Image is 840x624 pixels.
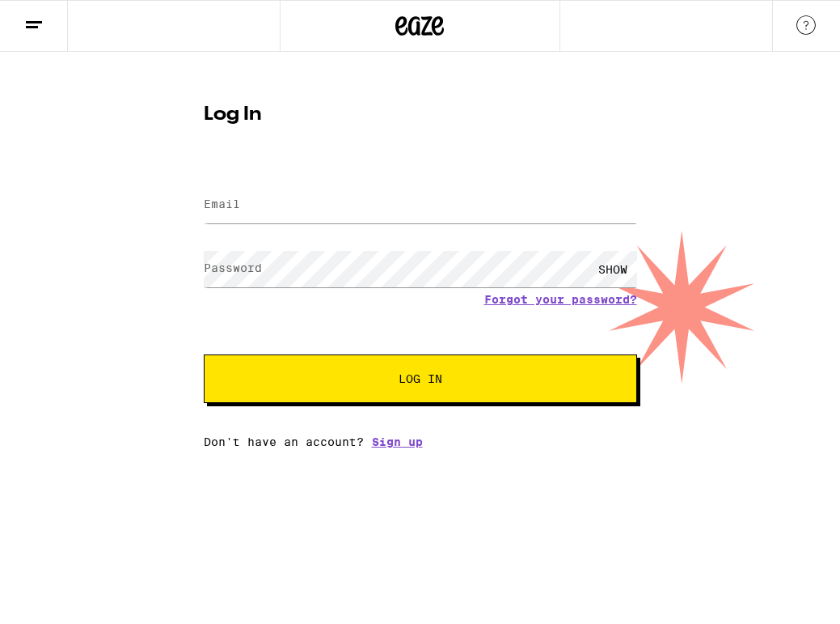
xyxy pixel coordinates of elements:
a: Forgot your password? [484,293,637,306]
div: SHOW [589,251,637,287]
div: Don't have an account? [204,435,637,448]
a: Sign up [372,435,423,448]
span: Log In [399,373,442,384]
label: Email [204,197,240,210]
button: Log In [204,354,637,403]
input: Email [204,187,637,223]
h1: Log In [204,105,637,125]
label: Password [204,261,262,274]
